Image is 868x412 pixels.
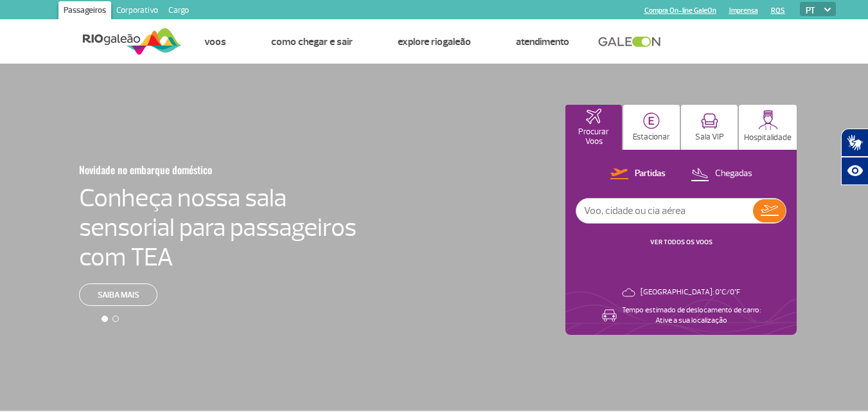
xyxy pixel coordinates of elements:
[79,156,294,183] h3: Novidade no embarque doméstico
[715,168,752,180] p: Chegadas
[398,35,471,48] a: Explore RIOgaleão
[607,166,669,183] button: Partidas
[111,1,163,22] a: Corporativo
[565,105,622,150] button: Procurar Voos
[681,105,738,150] button: Sala VIP
[644,6,716,15] a: Compra On-line GaleOn
[758,110,778,130] img: hospitality.svg
[701,113,718,129] img: vipRoom.svg
[646,237,716,247] button: VER TODOS OS VOOS
[841,129,868,185] div: Plugin de acessibilidade da Hand Talk.
[623,105,680,150] button: Estacionar
[650,238,713,246] a: VER TODOS OS VOOS
[771,6,785,15] a: RQS
[641,287,740,298] p: [GEOGRAPHIC_DATA]: 0°C/0°F
[163,1,194,22] a: Cargo
[204,35,226,48] a: Voos
[633,132,670,142] p: Estacionar
[79,283,157,306] a: Saiba mais
[572,127,616,147] p: Procurar Voos
[841,157,868,185] button: Abrir recursos assistivos.
[79,183,357,272] h4: Conheça nossa sala sensorial para passageiros com TEA
[58,1,111,22] a: Passageiros
[586,109,601,124] img: airplaneHomeActive.svg
[841,129,868,157] button: Abrir tradutor de língua de sinais.
[516,35,569,48] a: Atendimento
[744,133,792,143] p: Hospitalidade
[576,199,753,223] input: Voo, cidade ou cia aérea
[695,132,724,142] p: Sala VIP
[635,168,666,180] p: Partidas
[271,35,353,48] a: Como chegar e sair
[643,112,660,129] img: carParkingHome.svg
[687,166,756,183] button: Chegadas
[739,105,797,150] button: Hospitalidade
[729,6,758,15] a: Imprensa
[622,305,761,326] p: Tempo estimado de deslocamento de carro: Ative a sua localização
